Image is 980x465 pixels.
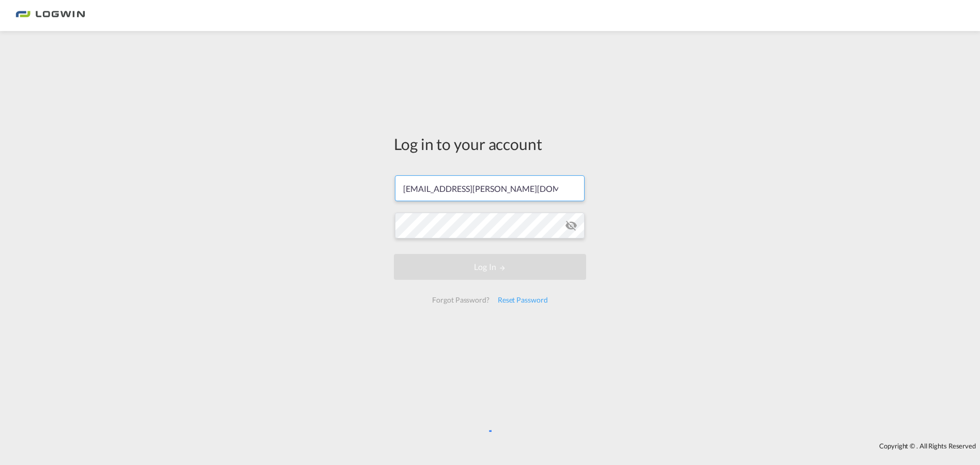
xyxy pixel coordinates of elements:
md-icon: icon-eye-off [565,219,577,232]
div: Log in to your account [394,133,586,155]
div: Forgot Password? [428,291,493,309]
div: Reset Password [494,291,552,309]
input: Enter email/phone number [395,175,585,201]
button: LOGIN [394,254,586,280]
img: bc73a0e0d8c111efacd525e4c8ad7d32.png [16,4,85,27]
